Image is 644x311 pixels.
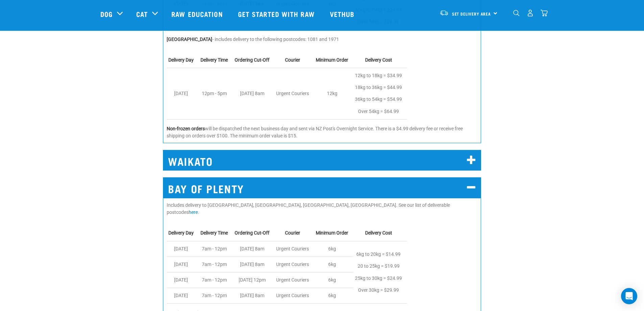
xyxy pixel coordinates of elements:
[189,209,198,215] a: here
[200,230,228,236] strong: Delivery Time
[199,257,233,272] td: 7am - 12pm
[314,272,353,288] td: 6kg
[365,57,392,63] strong: Delivery Cost
[275,272,314,288] td: Urgent Couriers
[621,288,637,304] div: Open Intercom Messenger
[168,57,194,63] strong: Delivery Day
[167,126,205,131] strong: Non-frozen orders
[235,230,269,236] strong: Ordering Cut-Off
[167,202,477,216] p: Includes delivery to [GEOGRAPHIC_DATA], [GEOGRAPHIC_DATA], [GEOGRAPHIC_DATA], [GEOGRAPHIC_DATA]. ...
[316,230,348,236] strong: Minimum Order
[355,70,402,117] p: 12kg to 18kg = $34.99 18kg to 36kg = $44.99 36kg to 54kg = $54.99 Over 54kg = $64.99
[316,57,348,63] strong: Minimum Order
[314,241,353,257] td: 6kg
[163,150,481,171] h2: WAIKATO
[541,9,548,17] img: home-icon@2x.png
[167,288,199,304] td: [DATE]
[365,230,392,236] strong: Delivery Cost
[285,230,300,236] strong: Courier
[167,36,477,43] p: - includes delivery to the following postcodes: 1081 and 1971
[163,177,481,198] h2: BAY OF PLENTY
[355,248,402,296] p: 6kg to 20kg = $14.99 20 to 25kg = $19.99 25kg to 30kg = $24.99 Over 30kg = $29.99
[275,68,314,119] td: Urgent Couriers
[314,288,353,304] td: 6kg
[167,68,199,119] td: [DATE]
[527,9,534,17] img: user.png
[136,9,148,19] a: Cat
[167,241,199,257] td: [DATE]
[235,57,269,63] strong: Ordering Cut-Off
[275,241,314,257] td: Urgent Couriers
[323,0,363,27] a: Vethub
[199,68,233,119] td: 12pm - 5pm
[233,241,275,257] td: [DATE] 8am
[199,288,233,304] td: 7am - 12pm
[200,57,228,63] strong: Delivery Time
[233,257,275,272] td: [DATE] 8am
[314,68,353,119] td: 12kg
[167,37,212,42] strong: [GEOGRAPHIC_DATA]
[167,257,199,272] td: [DATE]
[199,241,233,257] td: 7am - 12pm
[314,257,353,272] td: 6kg
[233,288,275,304] td: [DATE] 8am
[233,68,275,119] td: [DATE] 8am
[167,272,199,288] td: [DATE]
[168,230,194,236] strong: Delivery Day
[513,10,520,16] img: home-icon-1@2x.png
[275,257,314,272] td: Urgent Couriers
[231,0,323,27] a: Get started with Raw
[439,10,449,16] img: van-moving.png
[100,9,113,19] a: Dog
[233,272,275,288] td: [DATE] 12pm
[199,272,233,288] td: 7am - 12pm
[275,288,314,304] td: Urgent Couriers
[165,0,231,27] a: Raw Education
[452,13,491,15] span: Set Delivery Area
[285,57,300,63] strong: Courier
[167,125,477,139] p: will be dispatched the next business day and sent via NZ Post's Overnight Service. There is a $4....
